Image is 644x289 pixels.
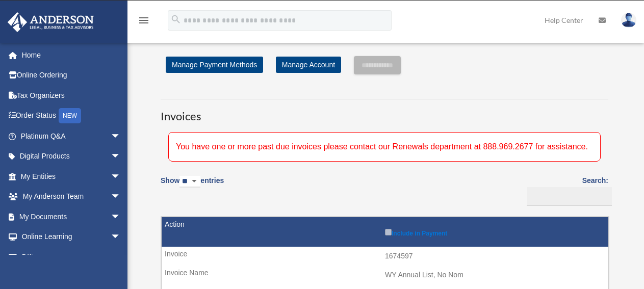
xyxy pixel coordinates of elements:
a: menu [138,18,150,27]
h3: Invoices [161,99,608,124]
span: arrow_drop_down [111,206,131,227]
span: arrow_drop_down [111,166,131,187]
select: Showentries [179,176,200,188]
span: arrow_drop_down [111,227,131,248]
i: menu [138,14,150,27]
a: Order StatusNEW [7,106,136,126]
a: Platinum Q&Aarrow_drop_down [7,126,136,146]
img: User Pic [621,13,636,28]
a: Manage Account [276,57,341,73]
span: arrow_drop_down [111,187,131,207]
a: Digital Productsarrow_drop_down [7,146,136,167]
label: Show entries [161,174,224,198]
a: My Anderson Teamarrow_drop_down [7,187,136,207]
a: Billingarrow_drop_down [7,247,131,267]
label: Include in Payment [385,227,603,237]
a: My Documentsarrow_drop_down [7,206,136,227]
div: WY Annual List, No Nom [385,271,603,279]
input: Include in Payment [385,229,392,235]
a: Manage Payment Methods [166,57,263,73]
img: Anderson Advisors Platinum Portal [5,12,97,32]
label: Search: [523,174,608,206]
div: You have one or more past due invoices please contact our Renewals department at 888.969.2677 for... [168,132,601,162]
a: My Entitiesarrow_drop_down [7,166,136,187]
i: search [170,14,182,25]
a: Online Learningarrow_drop_down [7,227,136,247]
span: arrow_drop_down [111,126,131,147]
a: Home [7,45,136,65]
input: Search: [527,187,612,206]
span: arrow_drop_down [111,146,131,167]
span: arrow_drop_down [111,247,131,268]
td: 1674597 [162,247,608,266]
a: Online Ordering [7,65,136,86]
a: Tax Organizers [7,85,136,106]
div: NEW [59,108,81,123]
